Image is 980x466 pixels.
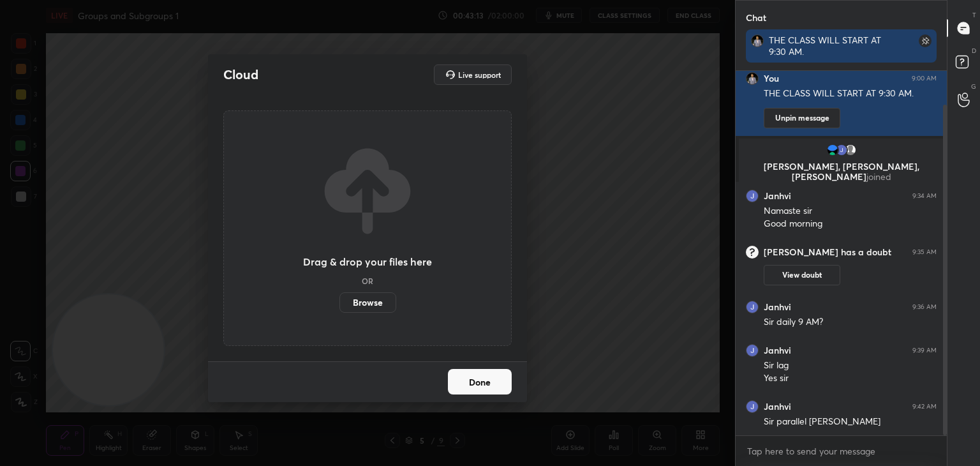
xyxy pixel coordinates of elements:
[912,192,937,200] div: 9:34 AM
[458,71,501,79] h5: Live support
[764,218,937,230] div: Good morning
[826,144,839,156] img: b3f83ca7208d475896f91094e460af00.jpg
[764,108,840,128] button: Unpin message
[736,1,776,34] p: Chat
[764,205,937,218] div: Namaste sir
[972,10,976,20] p: T
[362,277,373,285] h5: OR
[764,246,891,258] h6: [PERSON_NAME] has a doubt
[972,46,976,56] p: D
[769,34,891,57] div: THE CLASS WILL START AT 9:30 AM.
[448,369,512,395] button: Done
[764,359,937,372] div: Sir lag
[736,71,947,436] div: grid
[764,190,791,202] h6: Janhvi
[764,87,937,100] div: THE CLASS WILL START AT 9:30 AM.
[764,265,840,285] button: View doubt
[746,162,936,182] p: [PERSON_NAME], [PERSON_NAME], [PERSON_NAME]
[764,316,937,329] div: Sir daily 9 AM?
[746,400,759,413] img: 0d344bfbb3e6445695f445de7861a6cb.jpg
[746,190,759,202] img: 0d344bfbb3e6445695f445de7861a6cb.jpg
[746,72,759,85] img: 9689d3ed888646769c7969bc1f381e91.jpg
[764,401,791,412] h6: Janhvi
[764,73,779,84] h6: You
[912,248,937,256] div: 9:35 AM
[223,66,258,83] h2: Cloud
[764,345,791,356] h6: Janhvi
[912,347,937,354] div: 9:39 AM
[764,416,937,428] div: Sir parallel [PERSON_NAME]
[303,257,432,267] h3: Drag & drop your files here
[835,144,848,156] img: 0d344bfbb3e6445695f445de7861a6cb.jpg
[746,344,759,357] img: 0d344bfbb3e6445695f445de7861a6cb.jpg
[912,75,937,82] div: 9:00 AM
[912,403,937,410] div: 9:42 AM
[764,372,937,385] div: Yes sir
[751,34,764,47] img: 9689d3ed888646769c7969bc1f381e91.jpg
[912,303,937,311] div: 9:36 AM
[746,301,759,313] img: 0d344bfbb3e6445695f445de7861a6cb.jpg
[764,301,791,313] h6: Janhvi
[844,144,857,156] img: default.png
[866,170,891,183] span: joined
[971,82,976,91] p: G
